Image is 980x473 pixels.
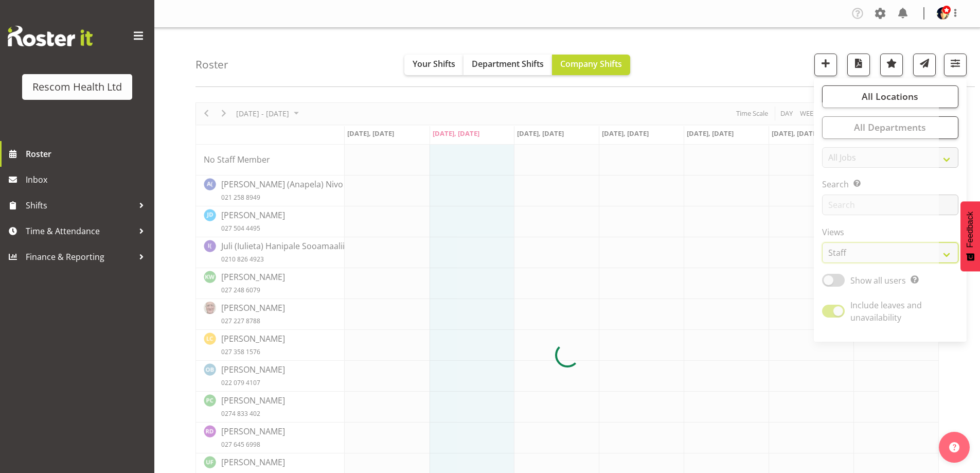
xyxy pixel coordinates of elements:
[966,212,975,248] span: Feedback
[949,442,959,452] img: help-xxl-2.png
[814,54,837,76] button: Add a new shift
[413,58,455,69] span: Your Shifts
[8,26,93,46] img: Rosterit website logo
[944,54,967,76] button: Filter Shifts
[26,146,149,162] span: Roster
[26,198,134,213] span: Shifts
[822,85,958,108] button: All Locations
[913,54,936,76] button: Send a list of all shifts for the selected filtered period to all rostered employees.
[404,55,464,75] button: Your Shifts
[560,58,622,69] span: Company Shifts
[862,90,918,102] span: All Locations
[552,55,630,75] button: Company Shifts
[26,223,134,239] span: Time & Attendance
[880,54,903,76] button: Highlight an important date within the roster.
[960,201,980,271] button: Feedback - Show survey
[26,172,149,187] span: Inbox
[26,249,134,265] span: Finance & Reporting
[195,59,228,71] h4: Roster
[472,58,544,69] span: Department Shifts
[847,54,870,76] button: Download a PDF of the roster according to the set date range.
[32,79,122,95] div: Rescom Health Ltd
[464,55,552,75] button: Department Shifts
[937,7,949,20] img: lisa-averill4ed0ba207759471a3c7c9c0bc18f64d8.png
